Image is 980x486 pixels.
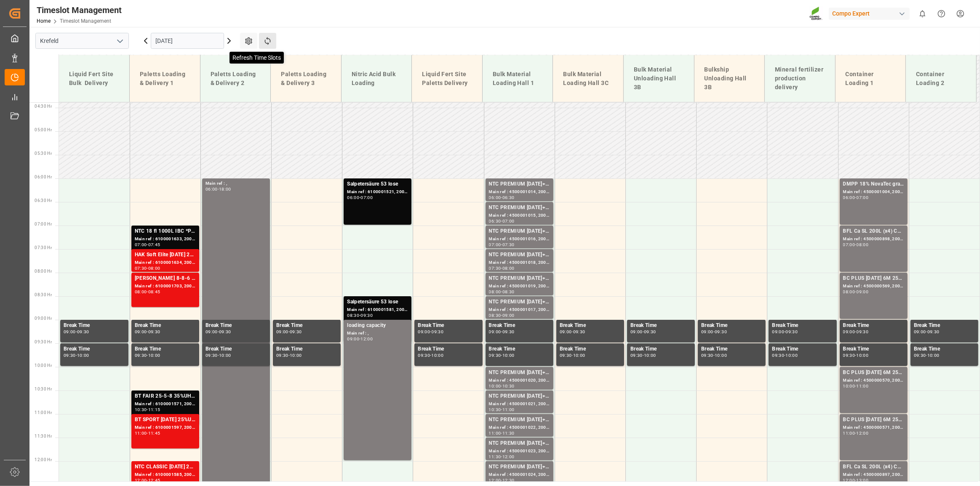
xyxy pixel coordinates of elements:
div: 06:00 [206,187,218,191]
div: Main ref : 4500000570, 2000000524 [843,377,904,384]
div: 09:00 [418,330,430,334]
span: 04:30 Hr [35,104,52,109]
a: Home [37,18,51,24]
span: 08:00 Hr [35,269,52,274]
div: Timeslot Management [37,4,122,16]
div: 07:00 [857,196,869,199]
div: 10:00 [77,353,89,357]
div: - [501,266,502,270]
div: 09:30 [560,353,572,357]
div: - [218,187,219,191]
div: 11:00 [135,431,147,435]
div: Bulk Material Unloading Hall 3B [630,62,687,95]
div: 10:00 [489,384,501,388]
div: Break Time [843,321,904,330]
div: Break Time [772,345,833,353]
div: Main ref : 4500001021, 2000001045 [489,401,550,408]
div: - [501,478,502,482]
span: 12:00 Hr [35,457,52,462]
div: 10:00 [148,353,160,357]
div: Paletts Loading & Delivery 1 [136,66,193,91]
div: - [643,330,644,334]
div: Liquid Fert Site Bulk Delivery [66,66,123,91]
div: 09:30 [772,353,784,357]
div: - [147,330,148,334]
div: 11:45 [148,431,160,435]
div: - [855,243,856,247]
div: - [359,337,360,341]
div: Paletts Loading & Delivery 2 [207,66,264,91]
div: 10:00 [219,353,231,357]
div: 08:00 [489,290,501,294]
span: 11:00 Hr [35,410,52,415]
div: - [76,353,77,357]
span: 07:00 Hr [35,222,52,226]
div: - [218,330,219,334]
div: 12:00 [857,431,869,435]
div: BC PLUS [DATE] 6M 25kg (x42) WW [843,416,904,424]
div: - [501,408,502,412]
div: 09:30 [77,330,89,334]
div: - [572,353,573,357]
div: 09:00 [701,330,713,334]
div: Break Time [276,321,337,330]
div: 10:00 [290,353,302,357]
img: Screenshot%202023-09-29%20at%2010.02.21.png_1712312052.png [809,6,823,21]
div: Break Time [135,321,196,330]
div: 12:30 [502,478,515,482]
div: - [643,353,644,357]
div: 09:00 [772,330,784,334]
div: 08:00 [135,290,147,294]
div: 10:00 [843,384,855,388]
div: Bulkship Unloading Hall 3B [701,62,758,95]
div: 07:00 [502,219,515,223]
div: Break Time [418,345,479,353]
div: 07:00 [843,243,855,247]
div: - [926,353,927,357]
div: 09:00 [489,330,501,334]
span: 08:30 Hr [35,292,52,297]
div: - [288,353,290,357]
div: 09:30 [573,330,585,334]
div: - [784,353,785,357]
div: 08:45 [148,290,160,294]
div: Main ref : 4500001018, 2000001045 [489,259,550,266]
div: Main ref : 6100001633, 2000001401 [135,236,196,243]
div: 08:30 [347,313,359,317]
div: - [359,313,360,317]
div: Main ref : 6100001581, 2000001362 [347,306,408,313]
div: 10:00 [573,353,585,357]
div: Main ref : 4500001014, 2000001045 [489,189,550,196]
div: 08:00 [843,290,855,294]
div: Break Time [135,345,196,353]
div: NTC PREMIUM [DATE]+3+TE BULK [489,227,550,236]
button: Help Center [932,4,951,23]
div: 08:30 [489,313,501,317]
div: 09:30 [64,353,76,357]
div: NTC PREMIUM [DATE]+3+TE BULK [489,392,550,401]
div: Main ref : 6100001521, 2000001338 [347,189,408,196]
div: 09:00 [857,290,869,294]
div: Main ref : 4500001016, 2000001045 [489,236,550,243]
div: 09:30 [644,330,656,334]
div: BC PLUS [DATE] 6M 25kg (x42) WW [843,369,904,377]
div: Break Time [489,321,550,330]
div: Container Loading 1 [842,66,899,91]
div: Main ref : , [347,330,408,337]
span: 11:30 Hr [35,434,52,438]
div: Break Time [276,345,337,353]
div: 09:00 [347,337,359,341]
div: - [147,353,148,357]
div: 07:30 [489,266,501,270]
div: Break Time [206,321,267,330]
span: 12:30 Hr [35,481,52,486]
div: 09:00 [64,330,76,334]
span: 05:30 Hr [35,151,52,156]
div: Main ref : 4500001004, 2000001038 [843,189,904,196]
div: Main ref : 6100001703, 2000000656 [135,283,196,290]
div: - [855,290,856,294]
div: Break Time [843,345,904,353]
div: 09:30 [489,353,501,357]
div: Break Time [701,321,762,330]
div: - [430,330,431,334]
